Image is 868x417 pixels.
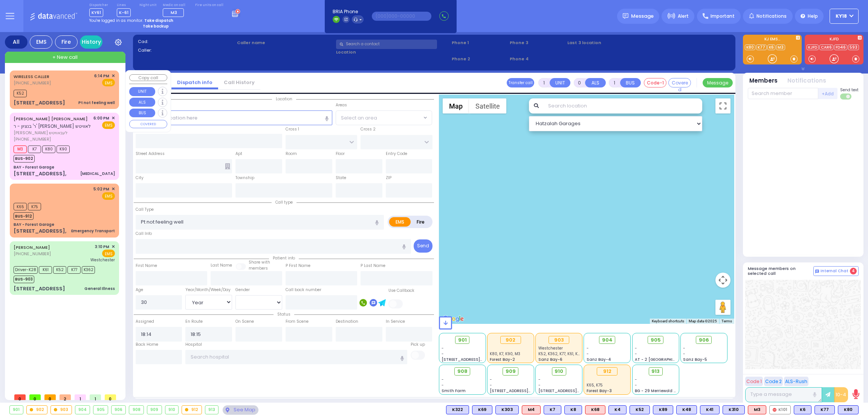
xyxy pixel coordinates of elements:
input: Search location here [136,110,332,125]
span: [PHONE_NUMBER] [14,136,51,142]
div: 906 [112,406,126,414]
span: 901 [458,336,467,344]
div: BLS [495,405,519,414]
span: Phone 1 [452,40,507,46]
button: Toggle fullscreen view [715,98,730,113]
span: Call type [272,199,296,205]
span: Sanz Bay-5 [683,357,707,362]
button: ALS-Rush [784,377,808,386]
span: [STREET_ADDRESS][PERSON_NAME] [442,357,513,362]
span: You're logged in as monitor. [89,18,143,23]
span: Phone 2 [452,56,507,62]
div: 905 [93,406,108,414]
button: Code-1 [644,78,666,87]
div: BLS [544,405,561,414]
span: - [442,382,444,388]
label: Destination [336,319,358,325]
button: Drag Pegman onto the map to open Street View [715,300,730,315]
span: K61 [39,266,52,274]
span: BUS-912 [14,212,34,220]
div: Year/Month/Week/Day [185,287,232,293]
label: Night unit [139,3,156,8]
div: Pt not feeling well [78,100,115,106]
span: 910 [555,368,563,375]
label: EMS [389,217,411,227]
div: ALS [585,405,605,414]
div: M4 [522,405,541,414]
label: P First Name [286,263,310,269]
label: Last Name [211,262,232,268]
label: Call Info [136,231,152,237]
button: Covered [668,78,691,87]
span: ✕ [112,73,115,79]
span: - [635,382,637,388]
span: 2 [60,394,71,400]
label: Room [286,151,297,157]
span: K362 [82,266,95,274]
label: Assigned [136,319,154,325]
span: Smith Farm [442,388,466,394]
span: K75 [28,203,41,210]
span: BG - 29 Merriewold S. [635,388,677,394]
label: First Name [136,263,157,269]
label: Cross 2 [361,126,376,132]
input: Search a contact [336,40,437,49]
label: Cad: [138,38,235,45]
button: COVERED [129,120,167,128]
span: K52, K362, K77, K61, K28 [538,351,583,357]
a: M3 [776,44,785,50]
input: Search member [748,88,818,99]
span: K80, K7, K90, M3 [490,351,520,357]
span: ✕ [112,244,115,250]
span: AT - 2 [GEOGRAPHIC_DATA] [635,357,691,362]
span: Westchester [90,257,115,263]
span: ר' בנציון - ר' [PERSON_NAME] מענדלאוויטש [14,123,101,129]
label: Call Type [136,207,154,213]
span: Send text [840,87,859,93]
small: Share with [249,259,270,265]
span: [PERSON_NAME] לעבאוויטש [14,130,91,136]
input: Search location [543,98,702,113]
span: BUS-902 [14,155,35,163]
button: Show satellite imagery [469,98,506,113]
span: 904 [602,336,613,344]
button: ALS [129,98,155,107]
span: Status [274,311,294,317]
div: BLS [815,405,835,414]
label: City [136,175,144,181]
label: Township [235,175,254,181]
div: K80 [838,405,859,414]
img: Logo [30,11,80,21]
img: Google [441,314,466,324]
div: BLS [653,405,673,414]
span: [STREET_ADDRESS][PERSON_NAME] [490,388,561,394]
label: Location [336,49,449,55]
label: Caller name [237,40,334,46]
input: (000)000-00000 [372,12,431,21]
label: Dispatcher [89,3,108,8]
span: 905 [651,336,661,344]
span: K52 [14,90,27,97]
label: In Service [386,319,405,325]
button: ALS [585,78,606,87]
div: ALS [522,405,541,414]
span: [PHONE_NUMBER] [14,251,51,257]
label: ZIP [386,175,391,181]
span: K90 [57,146,70,153]
span: - [635,351,637,357]
span: Notifications [756,13,787,20]
a: K6 [767,44,775,50]
h5: Message members on selected call [748,266,813,276]
span: 1 [75,394,86,400]
img: red-radio-icon.svg [773,408,776,412]
div: K303 [495,405,519,414]
a: Call History [218,79,260,86]
span: K-61 [117,8,131,17]
span: 909 [506,368,516,375]
span: - [587,351,589,357]
span: Driver-K28 [14,266,38,274]
div: 912 [597,367,617,376]
span: Forest Bay-2 [490,357,515,362]
button: UNIT [129,87,155,96]
span: KY18 [836,13,847,20]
